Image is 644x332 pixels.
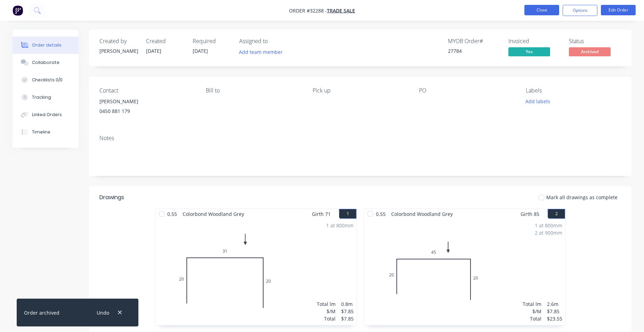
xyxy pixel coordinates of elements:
[312,209,331,219] span: Girth 71
[13,123,79,141] button: Timeline
[180,209,247,219] span: Colorbond Woodland Grey
[193,48,208,54] span: [DATE]
[508,47,550,56] span: Yes
[164,209,180,219] span: 0.55
[546,194,618,201] span: Mark all drawings as complete
[317,308,336,315] div: $/M
[99,193,124,202] div: Drawings
[523,308,541,315] div: $/M
[523,315,541,322] div: Total
[448,47,500,55] div: 27784
[32,94,51,100] div: Tracking
[535,222,562,229] div: 1 at 800mm
[99,38,138,44] div: Created by
[326,222,354,229] div: 1 at 800mm
[13,71,79,89] button: Checklists 0/0
[93,308,113,317] button: Undo
[32,112,62,118] div: Linked Orders
[547,315,562,322] div: $23.55
[13,54,79,71] button: Collaborate
[32,129,50,135] div: Timeline
[521,209,539,219] span: Girth 85
[526,87,621,94] div: Labels
[13,37,79,54] button: Order details
[327,7,355,14] a: TRADE SALE
[289,7,327,14] span: Order #32288 -
[548,209,565,219] button: 2
[373,209,388,219] span: 0.55
[341,300,354,308] div: 0.8m
[317,300,336,308] div: Total lm
[239,38,309,44] div: Assigned to
[569,47,611,56] span: Archived
[341,308,354,315] div: $7.85
[601,5,636,15] button: Edit Order
[99,135,621,141] div: Notes
[547,300,562,308] div: 2.6m
[388,209,456,219] span: Colorbond Woodland Grey
[239,47,287,57] button: Add team member
[563,5,597,16] button: Options
[193,38,231,44] div: Required
[99,106,195,116] div: 0450 881 179
[99,97,195,119] div: [PERSON_NAME]0450 881 179
[524,5,559,15] button: Close
[32,59,59,66] div: Collaborate
[32,42,62,48] div: Order details
[13,5,23,16] img: Factory
[569,38,621,44] div: Status
[99,87,195,94] div: Contact
[155,219,356,325] div: 02031201 at 800mmTotal lm$/MTotal0.8m$7.85$7.85
[448,38,500,44] div: MYOB Order #
[419,87,514,94] div: PO
[99,47,138,55] div: [PERSON_NAME]
[364,219,565,325] div: 02045201 at 800mm2 at 900mmTotal lm$/MTotal2.6m$7.85$23.55
[339,209,356,219] button: 1
[522,97,554,106] button: Add labels
[523,300,541,308] div: Total lm
[235,47,287,57] button: Add team member
[535,229,562,236] div: 2 at 900mm
[146,38,184,44] div: Created
[99,97,195,106] div: [PERSON_NAME]
[317,315,336,322] div: Total
[341,315,354,322] div: $7.85
[206,87,301,94] div: Bill to
[313,87,408,94] div: Pick up
[547,308,562,315] div: $7.85
[13,89,79,106] button: Tracking
[508,38,561,44] div: Invoiced
[146,48,161,54] span: [DATE]
[32,77,63,83] div: Checklists 0/0
[24,309,59,316] div: Order archived
[13,106,79,123] button: Linked Orders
